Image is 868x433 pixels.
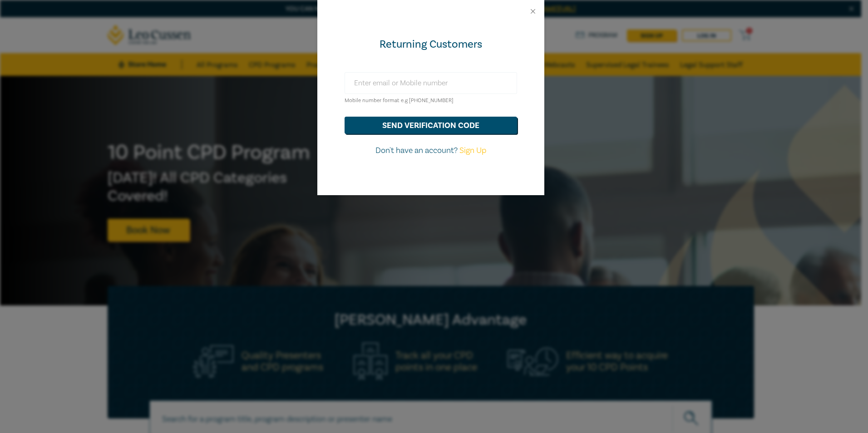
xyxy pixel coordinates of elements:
[345,72,517,94] input: Enter email or Mobile number
[345,145,517,157] p: Don't have an account?
[459,145,486,156] a: Sign Up
[345,117,517,134] button: send verification code
[345,37,517,52] div: Returning Customers
[529,7,537,15] button: Close
[345,97,454,104] small: Mobile number format e.g [PHONE_NUMBER]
